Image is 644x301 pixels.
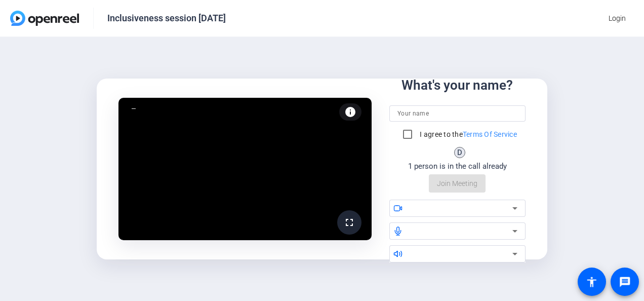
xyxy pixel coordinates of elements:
div: Inclusiveness session [DATE] [107,12,226,24]
mat-icon: accessibility [586,276,598,288]
span: Login [609,13,626,24]
input: Your name [397,107,517,120]
div: 1 person is in the call already [408,161,507,172]
mat-icon: message [619,276,631,288]
mat-icon: info [344,106,356,118]
a: Terms Of Service [463,130,517,138]
button: Login [600,9,634,27]
label: I agree to the [418,129,517,139]
mat-icon: fullscreen [343,216,355,229]
img: OpenReel logo [10,11,79,26]
div: What's your name? [401,76,513,95]
div: D [454,147,465,158]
